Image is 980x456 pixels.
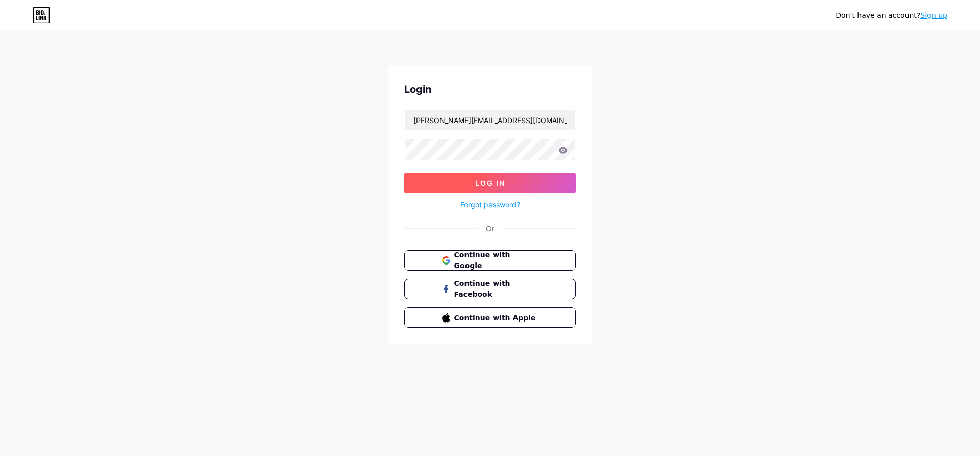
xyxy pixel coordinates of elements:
[475,179,505,187] span: Log In
[404,250,576,271] button: Continue with Google
[460,199,520,210] a: Forgot password?
[404,279,576,299] button: Continue with Facebook
[454,278,538,300] span: Continue with Facebook
[405,110,575,130] input: Username
[454,250,538,271] span: Continue with Google
[404,82,576,97] div: Login
[836,10,947,21] div: Don't have an account?
[454,313,538,323] span: Continue with Apple
[404,173,576,193] button: Log In
[920,11,947,19] a: Sign up
[486,223,494,234] div: Or
[404,307,576,328] button: Continue with Apple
